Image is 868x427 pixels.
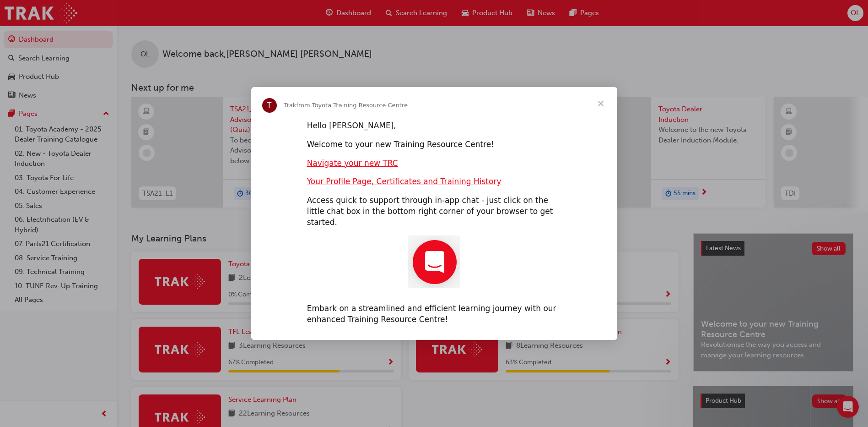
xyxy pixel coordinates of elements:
[307,139,561,150] div: Welcome to your new Training Resource Centre!
[307,195,561,228] div: Access quick to support through in-app chat - just click on the little chat box in the bottom rig...
[307,303,561,325] div: Embark on a streamlined and efficient learning journey with our enhanced Training Resource Centre!
[307,159,398,168] a: Navigate your new TRC
[584,87,617,120] span: Close
[307,177,501,186] a: Your Profile Page, Certificates and Training History
[307,120,561,131] div: Hello [PERSON_NAME],
[296,102,408,109] span: from Toyota Training Resource Centre
[262,98,277,113] div: Profile image for Trak
[284,102,297,109] span: Trak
